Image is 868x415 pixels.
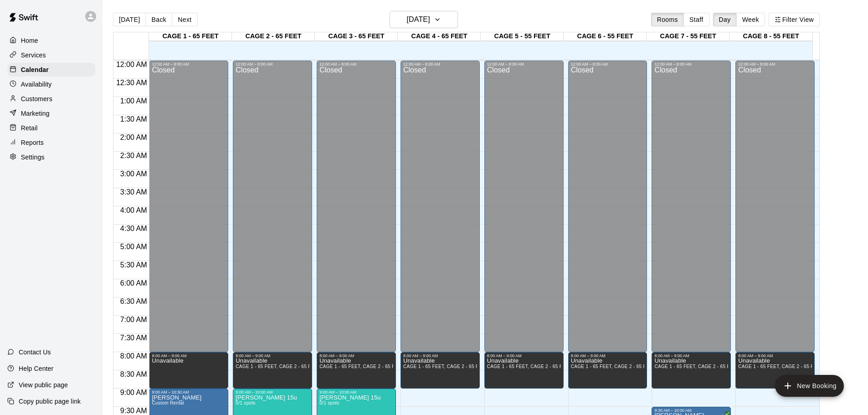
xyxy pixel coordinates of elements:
span: 7:30 AM [118,334,149,342]
a: Marketing [7,107,95,120]
span: 12:00 AM [114,61,149,68]
div: CAGE 3 - 65 FEET [315,32,398,41]
p: View public page [19,380,68,389]
span: 5:30 AM [118,261,149,269]
div: 12:00 AM – 8:00 AM: Closed [484,61,564,352]
span: 4:30 AM [118,225,149,232]
p: Reports [21,138,44,147]
span: 5:00 AM [118,243,149,251]
a: Services [7,48,95,62]
span: Custom Rental [152,400,184,405]
button: Week [736,13,765,26]
div: 8:00 AM – 9:00 AM: Unavailable [735,352,815,389]
div: 8:00 AM – 9:00 AM: Unavailable [401,352,480,389]
div: 8:00 AM – 9:00 AM [654,354,728,358]
span: 0/1 spots filled [236,400,256,405]
p: Calendar [21,65,49,74]
div: Closed [236,67,309,355]
p: Contact Us [19,348,51,357]
div: 12:00 AM – 8:00 AM [487,62,561,67]
button: add [775,375,844,397]
div: 9:00 AM – 10:00 AM [319,390,393,395]
div: CAGE 2 - 65 FEET [232,32,315,41]
div: 8:00 AM – 9:00 AM: Unavailable [233,352,312,389]
div: 12:00 AM – 8:00 AM [236,62,309,67]
a: Customers [7,92,95,106]
div: 8:00 AM – 9:00 AM [487,354,561,358]
div: 12:00 AM – 8:00 AM: Closed [149,61,228,352]
button: [DATE] [113,13,146,26]
div: 8:00 AM – 9:00 AM: Unavailable [652,352,731,389]
button: Staff [683,13,709,26]
span: 8:00 AM [118,352,149,360]
button: Next [172,13,197,26]
div: 8:00 AM – 9:00 AM [236,354,309,358]
div: 8:00 AM – 9:00 AM [738,354,812,358]
p: Copy public page link [19,397,81,406]
div: 12:00 AM – 8:00 AM [319,62,393,67]
a: Settings [7,150,95,164]
button: Rooms [651,13,684,26]
span: 7:00 AM [118,316,149,323]
span: 9:00 AM [118,389,149,396]
div: Closed [487,67,561,355]
div: Closed [152,67,226,355]
div: CAGE 4 - 65 FEET [398,32,481,41]
span: 2:30 AM [118,152,149,159]
div: Closed [571,67,645,355]
span: 6:00 AM [118,279,149,287]
div: 8:00 AM – 9:00 AM: Unavailable [149,352,228,389]
span: CAGE 1 - 65 FEET, CAGE 2 - 65 FEET, CAGE 3 - 65 FEET, CAGE 4 - 65 FEET, CAGE 5 - 55 FEET, CAGE 6 ... [319,364,665,369]
div: 12:00 AM – 8:00 AM [571,62,645,67]
span: 0/1 spots filled [319,400,339,405]
div: 9:00 AM – 10:00 AM [236,390,309,395]
span: CAGE 1 - 65 FEET, CAGE 2 - 65 FEET, CAGE 3 - 65 FEET, CAGE 4 - 65 FEET, CAGE 5 - 55 FEET, CAGE 6 ... [487,364,833,369]
p: Retail [21,123,38,133]
span: CAGE 1 - 65 FEET, CAGE 2 - 65 FEET, CAGE 3 - 65 FEET, CAGE 4 - 65 FEET, CAGE 5 - 55 FEET, CAGE 6 ... [236,364,581,369]
div: 9:30 AM – 10:00 AM [654,408,728,413]
p: Settings [21,153,45,162]
div: Closed [319,67,393,355]
div: 12:00 AM – 8:00 AM [738,62,812,67]
span: 3:00 AM [118,170,149,178]
button: Filter View [769,13,820,26]
p: Home [21,36,38,45]
p: Marketing [21,109,50,118]
p: Services [21,51,46,60]
span: 2:00 AM [118,133,149,141]
div: 8:00 AM – 9:00 AM: Unavailable [317,352,396,389]
div: 12:00 AM – 8:00 AM: Closed [401,61,480,352]
button: Day [713,13,737,26]
p: Availability [21,80,52,89]
div: 8:00 AM – 9:00 AM [403,354,477,358]
div: 12:00 AM – 8:00 AM: Closed [233,61,312,352]
button: [DATE] [390,11,458,28]
a: Reports [7,136,95,149]
div: 12:00 AM – 8:00 AM [152,62,226,67]
span: 6:30 AM [118,297,149,305]
a: Retail [7,121,95,135]
div: CAGE 7 - 55 FEET [647,32,729,41]
button: Back [145,13,172,26]
p: Customers [21,94,52,103]
div: 12:00 AM – 8:00 AM [403,62,477,67]
a: Calendar [7,63,95,77]
div: 12:00 AM – 8:00 AM: Closed [568,61,647,352]
span: 1:30 AM [118,115,149,123]
div: 8:00 AM – 9:00 AM: Unavailable [484,352,564,389]
a: Home [7,34,95,47]
div: 12:00 AM – 8:00 AM: Closed [735,61,815,352]
div: 12:00 AM – 8:00 AM [654,62,728,67]
a: Availability [7,77,95,91]
span: 9:30 AM [118,407,149,415]
div: Closed [654,67,728,355]
span: 4:00 AM [118,206,149,214]
h6: [DATE] [407,13,430,26]
div: 8:00 AM – 9:00 AM [152,354,226,358]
